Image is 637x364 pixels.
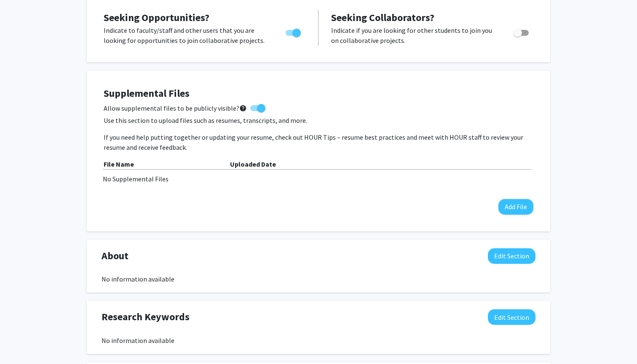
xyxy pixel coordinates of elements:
[488,248,535,264] button: Edit About
[6,326,36,358] iframe: Chat
[239,103,247,113] mat-icon: help
[282,25,305,38] div: Toggle
[331,11,434,24] span: Seeking Collaborators?
[104,11,209,24] span: Seeking Opportunities?
[510,25,533,38] div: Toggle
[104,160,134,168] b: File Name
[498,199,533,215] button: Add File
[102,248,128,263] span: About
[102,274,535,284] div: No information available
[102,335,535,345] div: No information available
[104,103,247,113] span: Allow supplemental files to be publicly visible?
[331,25,498,45] p: Indicate if you are looking for other students to join you on collaborative projects.
[488,309,535,325] button: Edit Research Keywords
[104,115,533,125] p: Use this section to upload files such as resumes, transcripts, and more.
[104,25,270,45] p: Indicate to faculty/staff and other users that you are looking for opportunities to join collabor...
[230,160,276,168] b: Uploaded Date
[103,174,534,184] div: No Supplemental Files
[104,88,533,100] h4: Supplemental Files
[104,132,533,152] p: If you need help putting together or updating your resume, check out HOUR Tips – resume best prac...
[102,309,190,324] span: Research Keywords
